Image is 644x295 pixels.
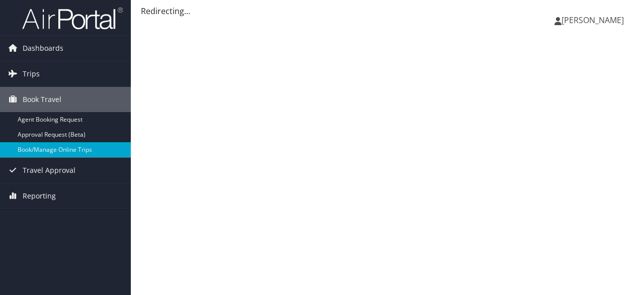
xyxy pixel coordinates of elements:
span: Trips [23,61,40,86]
span: Reporting [23,183,56,209]
img: airportal-logo.png [22,7,123,30]
span: Dashboards [23,36,63,61]
a: [PERSON_NAME] [554,5,634,35]
span: Book Travel [23,87,61,112]
span: [PERSON_NAME] [561,15,624,26]
div: Redirecting... [141,5,634,17]
span: Travel Approval [23,158,75,183]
